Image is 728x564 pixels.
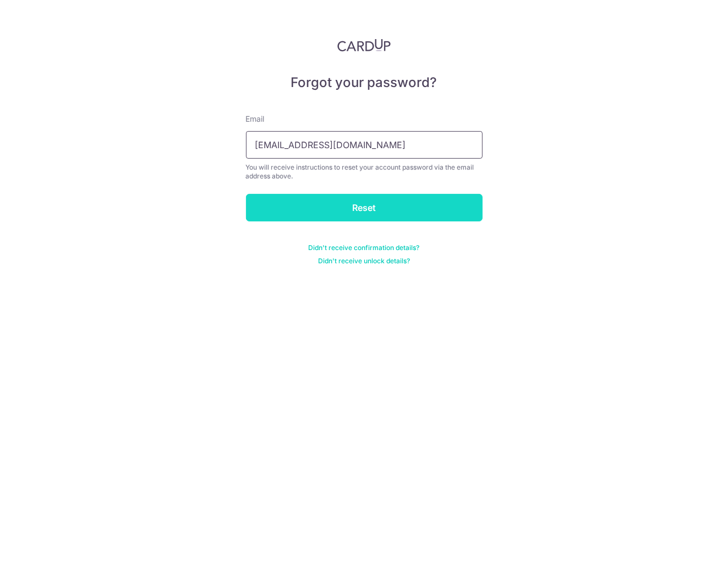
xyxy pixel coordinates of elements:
img: CardUp Logo [337,39,391,52]
a: Didn't receive confirmation details? [309,243,420,252]
input: Reset [246,194,483,221]
h5: Forgot your password? [246,74,483,91]
input: Enter your Email [246,131,483,159]
label: Email [246,113,265,124]
div: You will receive instructions to reset your account password via the email address above. [246,163,483,181]
a: Didn't receive unlock details? [318,257,410,265]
